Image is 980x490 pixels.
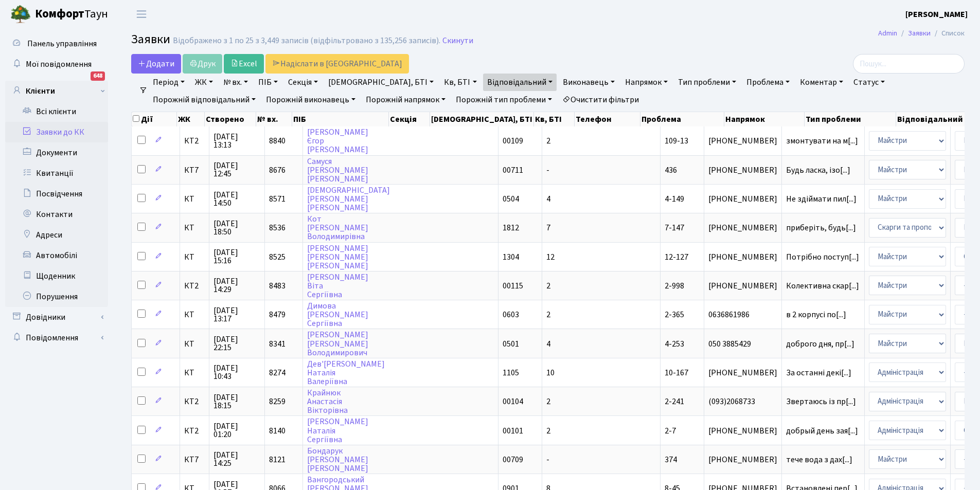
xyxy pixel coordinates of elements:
[213,220,260,236] span: [DATE] 18:50
[665,165,677,176] span: 436
[5,54,108,75] a: Мої повідомлення648
[269,425,286,437] span: 8140
[503,193,519,205] span: 0504
[213,133,260,149] span: [DATE] 13:13
[324,74,438,91] a: [DEMOGRAPHIC_DATA], БТІ
[129,6,154,23] button: Переключити навігацію
[546,367,555,378] span: 10
[503,338,519,350] span: 0501
[931,28,965,39] li: Список
[5,81,108,101] a: Клієнти
[546,309,550,320] span: 2
[786,193,857,205] span: Не здіймати пил[...]
[503,135,523,147] span: 00109
[132,112,177,126] th: Дії
[503,425,523,437] span: 00101
[503,454,523,465] span: 00709
[184,224,205,232] span: КТ
[269,193,286,205] span: 8571
[5,245,108,266] a: Автомобілі
[173,36,440,46] div: Відображено з 1 по 25 з 3,449 записів (відфільтровано з 135,256 записів).
[849,74,889,91] a: Статус
[184,311,205,319] span: КТ
[559,74,619,91] a: Виконавець
[262,91,360,108] a: Порожній виконавець
[483,74,557,91] a: Відповідальний
[442,36,473,46] a: Скинути
[503,396,523,407] span: 00104
[213,422,260,439] span: [DATE] 01:20
[269,222,286,233] span: 8536
[786,425,858,437] span: добрый день зая[...]
[307,126,368,155] a: [PERSON_NAME]Єгор[PERSON_NAME]
[546,135,550,147] span: 2
[184,369,205,377] span: КТ
[269,454,286,465] span: 8121
[362,91,450,108] a: Порожній напрямок
[621,74,672,91] a: Напрямок
[213,364,260,380] span: [DATE] 10:43
[91,71,105,81] div: 648
[184,195,205,203] span: КТ
[224,54,264,74] a: Excel
[269,396,286,407] span: 8259
[5,184,108,204] a: Посвідчення
[708,137,777,145] span: [PHONE_NUMBER]
[534,112,575,126] th: Кв, БТІ
[213,248,260,265] span: [DATE] 15:16
[786,165,850,176] span: Будь ласка, ізо[...]
[35,6,84,22] b: Комфорт
[213,335,260,352] span: [DATE] 22:15
[665,309,684,320] span: 2-365
[546,251,555,263] span: 12
[503,367,519,378] span: 1105
[184,166,205,174] span: КТ7
[708,195,777,203] span: [PHONE_NUMBER]
[131,54,181,74] a: Додати
[546,396,550,407] span: 2
[674,74,740,91] a: Тип проблеми
[184,456,205,464] span: КТ7
[284,74,322,91] a: Секція
[786,367,851,378] span: За останні декі[...]
[665,280,684,292] span: 2-998
[786,338,854,350] span: доброго дня, пр[...]
[786,280,859,292] span: Колективна скар[...]
[786,454,852,465] span: тече вода з дах[...]
[503,309,519,320] span: 0603
[5,328,108,348] a: Повідомлення
[708,253,777,261] span: [PHONE_NUMBER]
[786,251,859,263] span: Потрібно поступ[...]
[878,28,897,39] a: Admin
[5,122,108,142] a: Заявки до КК
[5,266,108,286] a: Щоденник
[905,9,968,20] b: [PERSON_NAME]
[503,165,523,176] span: 00711
[708,340,777,348] span: 050 3885429
[307,300,368,329] a: Димова[PERSON_NAME]Сергіївна
[5,33,108,54] a: Панель управління
[708,311,777,319] span: 0636861986
[184,397,205,406] span: КТ2
[503,280,523,292] span: 00115
[708,456,777,464] span: [PHONE_NUMBER]
[440,74,480,91] a: Кв, БТІ
[796,74,847,91] a: Коментар
[546,280,550,292] span: 2
[138,58,174,69] span: Додати
[307,213,368,242] a: Кот[PERSON_NAME]Володимирівна
[131,30,170,48] span: Заявки
[213,161,260,178] span: [DATE] 12:45
[546,425,550,437] span: 2
[149,74,189,91] a: Період
[254,74,282,91] a: ПІБ
[35,6,108,23] span: Таун
[452,91,556,108] a: Порожній тип проблеми
[742,74,794,91] a: Проблема
[665,454,677,465] span: 374
[5,142,108,163] a: Документи
[5,307,108,328] a: Довідники
[708,397,777,406] span: (093)2068733
[256,112,292,126] th: № вх.
[184,340,205,348] span: КТ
